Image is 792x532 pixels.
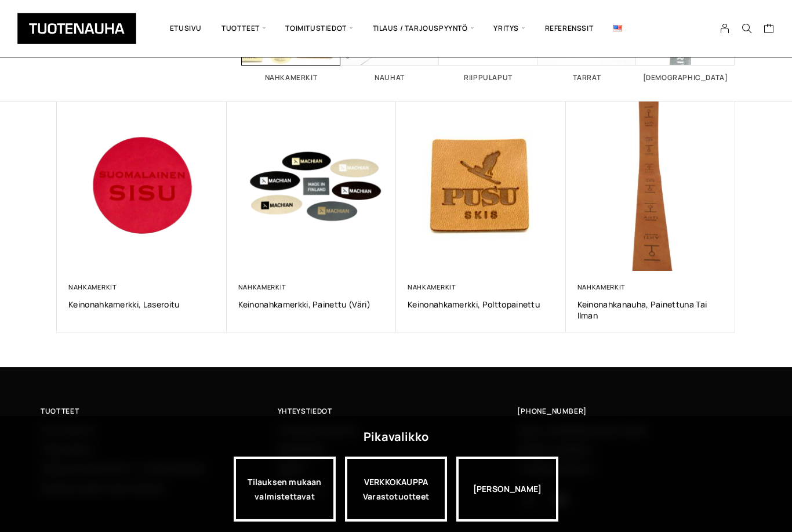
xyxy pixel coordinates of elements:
[275,9,362,48] span: Toimitustiedot
[160,9,212,48] a: Etusivu
[535,9,604,48] a: Referenssit
[238,283,287,291] a: Nahkamerkit
[68,299,215,310] a: Keinonahkamerkki, laseroitu
[537,74,636,81] h2: Tarrat
[577,283,626,291] a: Nahkamerkit
[577,299,724,321] a: Keinonahkanauha, Painettuna tai ilman
[340,74,439,81] h2: Nauhat
[439,74,537,81] h2: Riippulaput
[345,457,447,522] a: VERKKOKAUPPAVarastotuotteet
[212,9,275,48] span: Tuotteet
[17,13,136,44] img: Tuotenauha Oy
[238,299,385,310] a: Keinonahkamerkki, painettu (väri)
[345,457,447,522] div: VERKKOKAUPPA Varastotuotteet
[242,74,340,81] h2: Nahkamerkit
[234,457,336,522] a: Tilauksen mukaan valmistettavat
[363,9,484,48] span: Tilaus / Tarjouspyyntö
[41,405,278,417] a: Tuotteet
[456,457,558,522] div: [PERSON_NAME]
[636,74,735,81] h2: [DEMOGRAPHIC_DATA]
[364,426,428,447] div: Pikavalikko
[714,23,736,34] a: My Account
[408,299,554,310] a: Keinonahkamerkki, polttopainettu
[736,23,758,34] button: Search
[68,283,117,291] a: Nahkamerkit
[517,405,587,417] a: [PHONE_NUMBER]
[278,405,332,417] span: Yhteystiedot
[484,9,535,48] span: Yritys
[764,23,775,37] a: Cart
[613,25,622,31] img: English
[278,405,515,417] a: Yhteystiedot
[41,405,79,417] span: Tuotteet
[408,283,456,291] a: Nahkamerkit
